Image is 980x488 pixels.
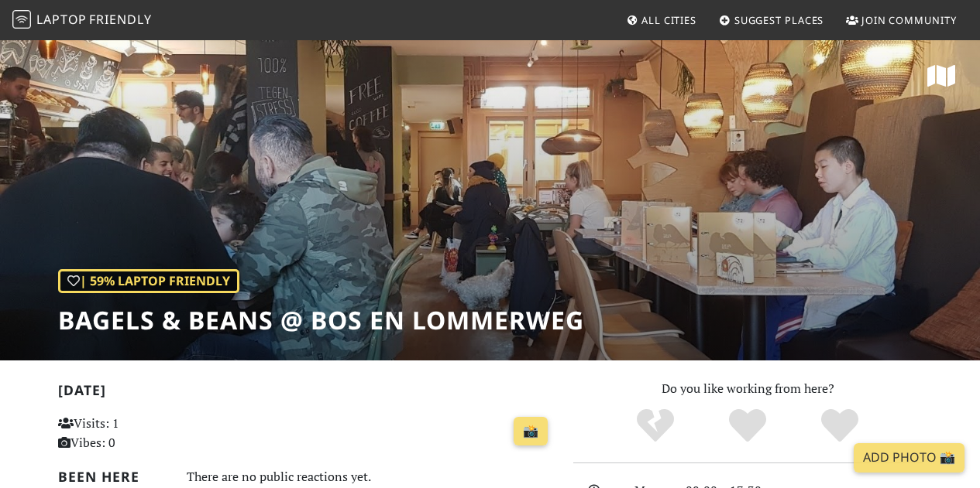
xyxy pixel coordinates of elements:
p: Do you like working from here? [573,379,923,399]
img: LaptopFriendly [12,10,31,29]
span: Laptop [36,11,87,28]
a: LaptopFriendly LaptopFriendly [12,7,152,34]
h2: [DATE] [58,382,555,404]
h2: Been here [58,469,168,485]
div: There are no public reactions yet. [187,466,555,488]
a: All Cities [620,6,703,34]
a: Suggest Places [713,6,830,34]
a: Add Photo 📸 [854,443,965,473]
a: Join Community [840,6,963,34]
a: 📸 [514,417,548,446]
div: No [610,407,702,445]
span: Suggest Places [734,13,824,27]
div: Definitely! [793,407,885,445]
h1: Bagels & Beans @ Bos en Lommerweg [58,305,584,335]
p: Visits: 1 Vibes: 0 [58,414,211,453]
div: | 59% Laptop Friendly [58,269,239,294]
span: All Cities [641,13,696,27]
div: Yes [702,407,794,445]
span: Friendly [89,11,151,28]
span: Join Community [861,13,957,27]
